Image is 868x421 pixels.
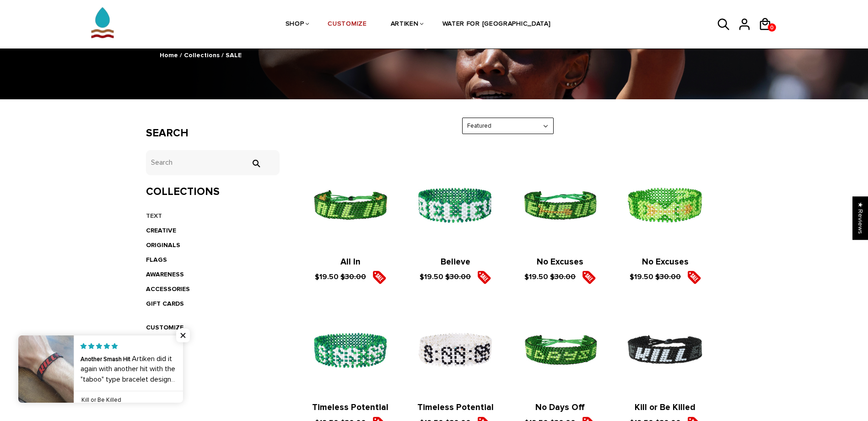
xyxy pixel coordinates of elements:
[146,212,162,220] a: TEXT
[146,185,280,199] h3: Collections
[445,272,471,281] s: $30.00
[340,272,366,281] s: $30.00
[635,402,695,413] a: Kill or Be Killed
[146,256,167,264] a: FLAGS
[417,402,494,413] a: Timeless Potential
[768,23,776,32] a: 0
[146,127,280,140] h3: Search
[420,272,443,281] span: $19.50
[477,270,491,284] img: sale5.png
[655,272,681,281] s: $30.00
[146,324,183,331] a: CUSTOMIZE
[286,0,304,49] a: SHOP
[146,300,184,308] a: GIFT CARDS
[226,51,242,59] span: SALE
[630,272,653,281] span: $19.50
[441,257,470,267] a: Believe
[146,270,184,278] a: AWARENESS
[328,0,367,49] a: CUSTOMIZE
[582,270,596,284] img: sale5.png
[550,272,576,281] s: $30.00
[372,270,386,284] img: sale5.png
[642,257,689,267] a: No Excuses
[852,196,868,240] div: Click to open Judge.me floating reviews tab
[768,22,776,33] span: 0
[312,402,388,413] a: Timeless Potential
[315,272,339,281] span: $19.50
[340,257,361,267] a: All In
[180,51,182,59] span: /
[146,227,176,234] a: CREATIVE
[687,270,701,284] img: sale5.png
[535,402,585,413] a: No Days Off
[442,0,551,49] a: WATER FOR [GEOGRAPHIC_DATA]
[176,329,190,342] span: Close popup widget
[391,0,419,49] a: ARTIKEN
[524,272,548,281] span: $19.50
[537,257,583,267] a: No Excuses
[146,150,280,175] input: Search
[146,241,180,249] a: ORIGINALS
[160,51,178,59] a: Home
[221,51,224,59] span: /
[146,285,190,293] a: ACCESSORIES
[247,159,265,167] input: Search
[184,51,220,59] a: Collections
